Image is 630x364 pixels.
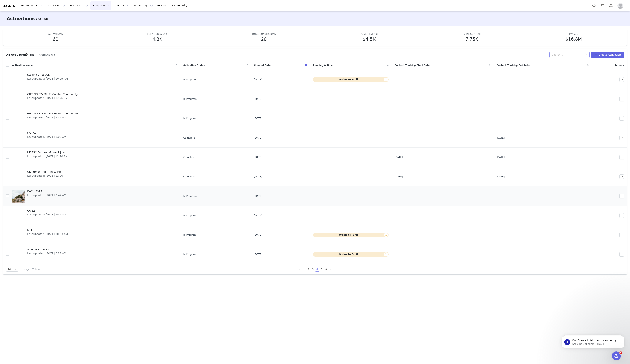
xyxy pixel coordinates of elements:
[254,175,262,178] span: [DATE]
[14,268,16,271] i: icon: down
[27,170,68,174] span: UK Primus Trail Flow & Mid
[363,36,376,43] h5: $4.5K
[6,52,34,58] button: All Activations (55)
[395,155,403,159] span: [DATE]
[254,214,262,217] span: [DATE]
[311,267,315,271] a: 3
[183,78,197,81] span: In Progress
[183,194,197,198] span: In Progress
[315,267,319,271] a: 4
[7,15,35,22] h3: Activations
[8,267,11,271] div: 10
[27,77,68,81] span: Last updated: [DATE] 10:29 AM
[617,3,623,9] img: placeholder-profile.jpg
[619,351,622,354] span: 9
[183,214,197,217] span: In Progress
[590,1,598,10] button: Search
[12,72,177,87] a: Staging 1 Test UKLast updated: [DATE] 10:29 AM
[252,33,276,35] span: TOTAL CONVERSIONS
[27,252,66,255] span: Last updated: [DATE] 6:38 AM
[183,155,195,159] span: Complete
[39,52,55,58] button: Archived (5)
[319,267,324,272] li: 5
[147,33,167,35] span: ACTIVE CREATORS
[170,1,191,10] a: Community
[306,267,311,272] li: 2
[549,52,590,58] input: Search...
[20,268,40,271] span: per page | 55 total
[612,351,621,360] iframe: Intercom live chat
[183,175,195,178] span: Complete
[12,227,177,242] a: testLast updated: [DATE] 10:53 AM
[324,267,328,271] a: 6
[25,53,28,56] div: Tooltip anchor
[298,268,301,270] i: icon: left
[313,233,388,237] button: Orders to Fulfill1
[183,252,197,256] span: In Progress
[112,1,132,10] button: Content
[329,268,332,270] i: icon: right
[12,169,177,184] a: UK Primus Trail Flow & MidLast updated: [DATE] 12:00 PM
[569,33,578,35] span: IMV SUM
[27,209,66,213] span: CA S2
[27,131,66,135] span: US SS25
[53,36,58,43] h5: 60
[360,33,378,35] span: TOTAL REVENUE
[302,267,306,272] li: 1
[183,97,197,101] span: In Progress
[615,3,627,9] button: Profile
[297,267,302,272] li: Previous Page
[254,64,271,67] span: Created Date
[465,36,478,43] h5: 7.75K
[599,1,607,10] a: Tasks
[27,135,66,139] span: Last updated: [DATE] 1:08 AM
[19,1,46,10] button: Recruitment
[607,1,615,10] button: Notifications
[591,52,624,58] button: Create Activation
[496,136,505,140] span: [DATE]
[496,175,505,178] span: [DATE]
[585,53,587,56] i: icon: search
[496,64,530,67] span: Content Tracking End Date
[311,267,315,272] li: 3
[46,1,67,10] button: Contacts
[27,112,78,116] span: GIFTING EXAMPLE: Creator Community
[27,213,66,217] span: Last updated: [DATE] 9:56 AM
[592,61,627,69] div: Actions
[27,151,68,154] span: UK ESC Content Moment July
[27,116,78,119] span: Last updated: [DATE] 9:33 AM
[254,78,262,81] span: [DATE]
[395,175,403,178] span: [DATE]
[67,1,90,10] button: Messages
[27,154,68,158] span: Last updated: [DATE] 12:10 PM
[27,73,68,77] span: Staging 1 Test UK
[155,1,170,10] a: Brands
[27,248,66,252] span: Vivo DE S2 Test2
[463,33,481,35] span: TOTAL CONTENT
[152,36,162,43] h5: 4.3K
[254,194,262,198] span: [DATE]
[496,155,505,159] span: [DATE]
[313,252,388,257] button: Orders to Fulfill1
[320,267,324,271] a: 5
[261,36,267,43] h5: 20
[12,111,177,126] a: GIFTING EXAMPLE: Creator CommunityLast updated: [DATE] 9:33 AM
[90,1,111,10] button: Program
[565,36,582,43] h5: $16.8M
[132,1,155,10] button: Reporting
[27,232,68,236] span: Last updated: [DATE] 10:53 AM
[254,136,262,140] span: [DATE]
[12,130,177,145] a: US SS25Last updated: [DATE] 1:08 AM
[27,96,78,100] span: Last updated: [DATE] 12:26 PM
[328,267,333,272] li: Next Page
[183,233,197,237] span: In Progress
[254,97,262,101] span: [DATE]
[12,64,33,67] span: Activation Name
[183,136,195,140] span: Complete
